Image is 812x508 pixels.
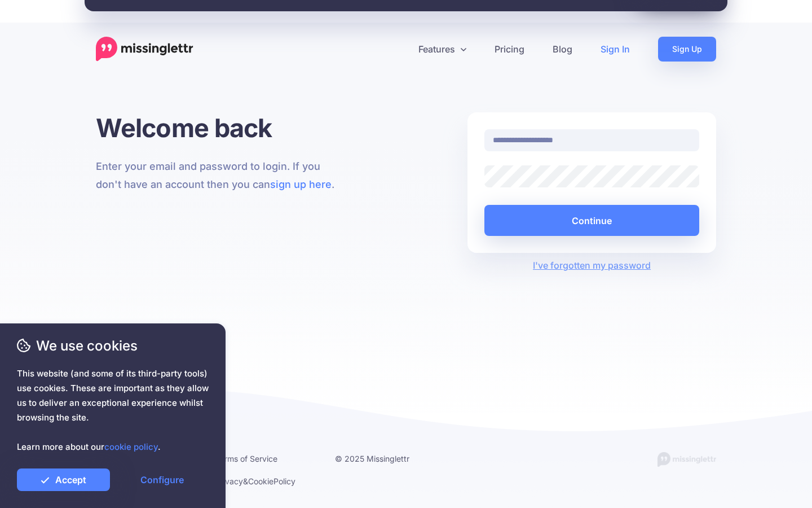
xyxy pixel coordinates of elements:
[215,454,277,463] a: Terms of Service
[533,260,651,271] a: I've forgotten my password
[17,468,110,491] a: Accept
[96,157,345,194] p: Enter your email and password to login. If you don't have an account then you can .
[17,366,209,454] span: This website (and some of its third-party tools) use cookies. These are important as they allow u...
[104,441,158,452] a: cookie policy
[215,476,243,486] a: Privacy
[17,336,209,356] span: We use cookies
[539,37,586,62] a: Blog
[586,37,644,62] a: Sign In
[270,178,332,190] a: sign up here
[96,112,345,143] h1: Welcome back
[116,468,209,491] a: Configure
[484,205,699,236] button: Continue
[248,476,273,486] a: Cookie
[335,452,438,466] li: © 2025 Missinglettr
[658,37,716,62] a: Sign Up
[215,474,318,488] li: & Policy
[480,37,539,62] a: Pricing
[404,37,480,62] a: Features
